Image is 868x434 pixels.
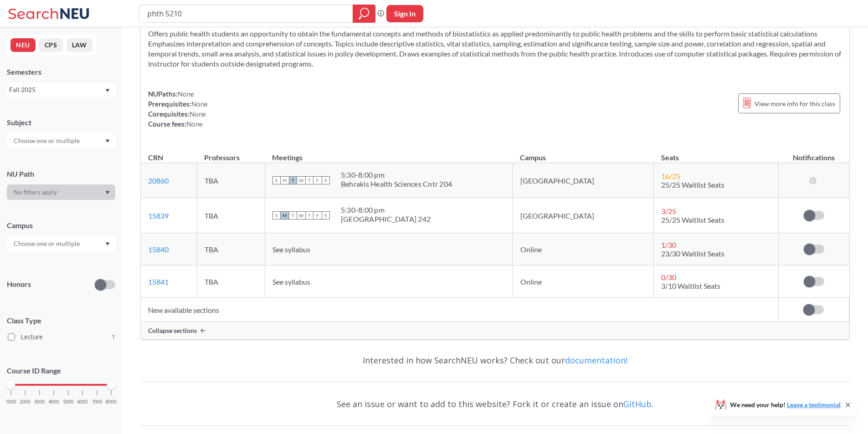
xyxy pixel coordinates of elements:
th: Notifications [778,143,849,163]
span: None [190,110,206,118]
span: S [272,211,281,220]
td: [GEOGRAPHIC_DATA] [513,163,654,198]
span: 25/25 Waitlist Seats [661,180,724,189]
div: See an issue or want to add to this website? Fork it or create an issue on . [140,391,850,417]
span: 0 / 30 [661,273,676,281]
span: None [186,120,203,128]
div: CRN [148,153,163,163]
button: CPS [39,38,63,52]
div: Dropdown arrow [7,236,115,251]
td: [GEOGRAPHIC_DATA] [513,198,654,233]
th: Campus [513,143,654,163]
section: Offers public health students an opportunity to obtain the fundamental concepts and methods of bi... [148,29,842,69]
div: 5:30 - 8:00 pm [341,205,431,214]
span: S [322,211,330,220]
div: NUPaths: Prerequisites: Corequisites: Course fees: [148,89,208,129]
span: S [272,176,281,184]
div: Fall 2025Dropdown arrow [7,82,115,97]
p: Course ID Range [7,366,115,376]
span: 3000 [34,399,45,404]
div: Fall 2025 [9,85,104,95]
span: T [289,211,297,220]
div: Collapse sections [141,322,849,339]
a: 15839 [148,211,169,220]
button: LAW [67,38,92,52]
input: Choose one or multiple [9,238,86,249]
button: Sign In [386,5,423,22]
span: 1 / 30 [661,240,676,249]
th: Professors [197,143,265,163]
div: Campus [7,220,115,230]
td: TBA [197,198,265,233]
span: 3 / 25 [661,207,676,215]
div: Subject [7,117,115,128]
button: NEU [10,38,36,52]
span: M [281,211,289,220]
span: We need your help! [730,402,841,408]
span: F [313,176,322,184]
svg: Dropdown arrow [105,242,110,246]
span: 4000 [48,399,59,404]
td: Online [513,266,654,298]
span: W [297,211,305,220]
div: Behrakis Health Sciences Cntr 204 [341,179,452,189]
span: T [305,211,313,220]
span: None [191,100,208,108]
p: Honors [7,279,31,290]
div: Interested in how SearchNEU works? Check out our [140,347,850,373]
span: 3/10 Waitlist Seats [661,281,720,290]
div: Semesters [7,67,115,77]
svg: Dropdown arrow [105,139,110,143]
span: None [178,90,194,98]
a: 20860 [148,176,169,185]
td: New available sections [141,298,778,322]
a: documentation! [565,355,627,366]
span: T [305,176,313,184]
span: 5000 [63,399,74,404]
td: TBA [197,266,265,298]
span: Collapse sections [148,327,197,335]
input: Class, professor, course number, "phrase" [146,6,346,21]
span: S [322,176,330,184]
span: 23/30 Waitlist Seats [661,249,724,258]
span: W [297,176,305,184]
span: 16 / 25 [661,172,680,180]
div: Dropdown arrow [7,133,115,148]
th: Meetings [265,143,513,163]
input: Choose one or multiple [9,135,86,146]
a: 15841 [148,277,169,286]
svg: Dropdown arrow [105,89,110,92]
th: Seats [654,143,778,163]
div: NU Path [7,169,115,179]
svg: Dropdown arrow [105,191,110,194]
td: Online [513,233,654,266]
a: 15840 [148,245,169,254]
td: TBA [197,163,265,198]
span: 7000 [92,399,103,404]
span: M [281,176,289,184]
span: 25/25 Waitlist Seats [661,215,724,224]
div: magnifying glass [353,5,375,23]
span: See syllabus [272,277,310,286]
span: See syllabus [272,245,310,254]
td: TBA [197,233,265,266]
span: F [313,211,322,220]
div: [GEOGRAPHIC_DATA] 242 [341,214,431,224]
span: 6000 [77,399,88,404]
span: T [289,176,297,184]
a: Leave a testimonial [787,401,841,408]
label: Lecture [8,331,115,343]
span: 1000 [5,399,16,404]
span: Class Type [7,316,115,326]
svg: magnifying glass [359,7,370,20]
a: GitHub [623,398,652,409]
span: 2000 [20,399,31,404]
div: Dropdown arrow [7,184,115,200]
div: 5:30 - 8:00 pm [341,170,452,179]
span: 1 [112,332,115,342]
span: View more info for this class [755,98,835,109]
span: 8000 [106,399,117,404]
